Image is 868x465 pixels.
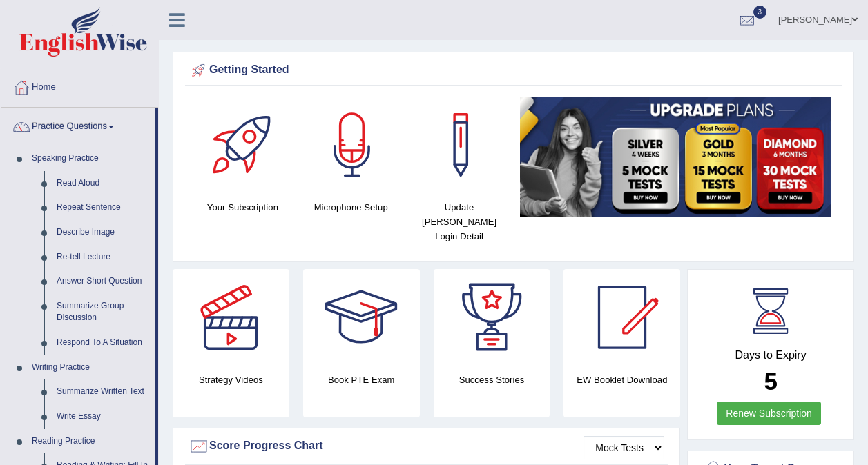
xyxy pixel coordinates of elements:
[303,373,420,387] h4: Book PTE Exam
[304,200,398,215] h4: Microphone Setup
[50,195,155,220] a: Repeat Sentence
[173,373,289,387] h4: Strategy Videos
[50,269,155,294] a: Answer Short Question
[717,402,821,425] a: Renew Subscription
[753,6,767,19] span: 3
[520,97,831,217] img: small5.jpg
[764,368,777,395] b: 5
[26,429,155,454] a: Reading Practice
[563,373,680,387] h4: EW Booklet Download
[50,330,155,355] a: Respond To A Situation
[434,373,550,387] h4: Success Stories
[703,349,838,362] h4: Days to Expiry
[50,245,155,270] a: Re-tell Lecture
[26,355,155,380] a: Writing Practice
[50,294,155,330] a: Summarize Group Discussion
[50,220,155,245] a: Describe Image
[412,200,507,244] h4: Update [PERSON_NAME] Login Detail
[1,68,158,103] a: Home
[26,146,155,171] a: Speaking Practice
[50,171,155,196] a: Read Aloud
[50,404,155,429] a: Write Essay
[189,60,838,81] div: Getting Started
[1,108,155,142] a: Practice Questions
[189,436,664,457] div: Score Progress Chart
[50,379,155,404] a: Summarize Written Text
[195,200,290,215] h4: Your Subscription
